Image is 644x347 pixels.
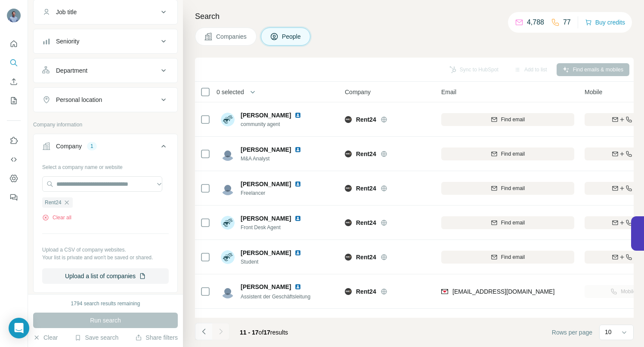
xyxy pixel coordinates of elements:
img: Logo of Rent24 [345,185,352,192]
span: of [259,329,264,336]
span: Rent24 [356,253,376,261]
span: M&A Analyst [241,155,305,163]
span: [PERSON_NAME] [241,145,291,154]
img: Avatar [221,147,235,161]
img: Avatar [7,9,21,22]
span: Email [441,88,456,96]
button: Enrich CSV [7,74,21,89]
button: Find email [441,182,574,195]
button: Quick start [7,36,21,52]
span: Freelancer [241,189,305,197]
button: Job title [34,2,177,22]
img: Logo of Rent24 [345,116,352,123]
img: LinkedIn logo [294,215,301,222]
span: 11 - 17 [240,329,259,336]
div: 1 [87,142,97,150]
button: Navigate to previous page [195,323,212,340]
p: Your list is private and won't be saved or shared. [42,254,169,261]
span: Companies [216,32,248,41]
div: Open Intercom Messenger [9,318,29,338]
button: Use Surfe API [7,152,21,167]
img: Avatar [221,250,235,264]
img: Avatar [221,285,235,298]
span: community agent [241,120,305,128]
div: Seniority [56,37,79,46]
span: [PERSON_NAME] [241,317,291,326]
img: Logo of Rent24 [345,219,352,226]
button: Share filters [135,333,178,342]
button: Clear all [42,214,71,221]
span: Rent24 [356,115,376,124]
span: Find email [501,219,525,227]
div: Department [56,66,87,75]
span: Find email [501,150,525,158]
button: Feedback [7,190,21,205]
div: Job title [56,8,77,16]
button: Find email [441,216,574,229]
img: provider findymail logo [441,287,448,296]
img: LinkedIn logo [294,283,301,290]
img: LinkedIn logo [294,146,301,153]
span: 17 [263,329,270,336]
span: People [282,32,302,41]
img: Avatar [221,216,235,230]
span: Rent24 [356,184,376,193]
img: Logo of Rent24 [345,150,352,157]
span: [PERSON_NAME] [241,111,291,120]
span: Find email [501,253,525,261]
img: Avatar [221,181,235,195]
img: LinkedIn logo [294,249,301,256]
img: Logo of Rent24 [345,254,352,261]
button: Save search [74,333,118,342]
button: Find email [441,251,574,264]
button: Use Surfe on LinkedIn [7,133,21,148]
span: Rows per page [552,328,592,337]
button: Personal location [34,89,177,110]
span: [PERSON_NAME] [241,214,291,223]
p: Upload a CSV of company websites. [42,246,169,254]
button: Company1 [34,136,177,160]
img: Avatar [221,113,235,126]
div: Company [56,142,82,150]
span: Rent24 [356,218,376,227]
button: Find email [441,113,574,126]
span: Assistent der Geschäftsleitung [241,294,310,300]
span: [PERSON_NAME] [241,283,291,291]
span: [PERSON_NAME] [241,249,291,257]
span: [PERSON_NAME] [241,180,291,188]
span: 0 selected [217,88,244,96]
img: Logo of Rent24 [345,288,352,295]
button: Upload a list of companies [42,268,169,284]
p: 4,788 [527,17,544,28]
span: Student [241,258,305,266]
div: Personal location [56,95,102,104]
p: Company information [33,121,178,129]
button: My lists [7,93,21,108]
span: Rent24 [356,287,376,296]
span: Find email [501,116,525,123]
button: Clear [33,333,58,342]
span: results [240,329,288,336]
button: Buy credits [585,16,625,28]
div: 1794 search results remaining [71,300,140,307]
span: Rent24 [45,199,62,206]
span: Company [345,88,371,96]
span: Front Desk Agent [241,224,305,231]
button: Department [34,60,177,81]
span: Find email [501,184,525,192]
img: LinkedIn logo [294,181,301,187]
button: Seniority [34,31,177,52]
div: Select a company name or website [42,160,169,171]
button: Find email [441,147,574,160]
span: [EMAIL_ADDRESS][DOMAIN_NAME] [452,288,554,295]
p: 77 [563,17,571,28]
button: Dashboard [7,171,21,186]
span: Rent24 [356,150,376,158]
button: Search [7,55,21,71]
span: Mobile [585,88,602,96]
img: LinkedIn logo [294,112,301,119]
p: 10 [605,328,612,336]
h4: Search [195,10,634,22]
